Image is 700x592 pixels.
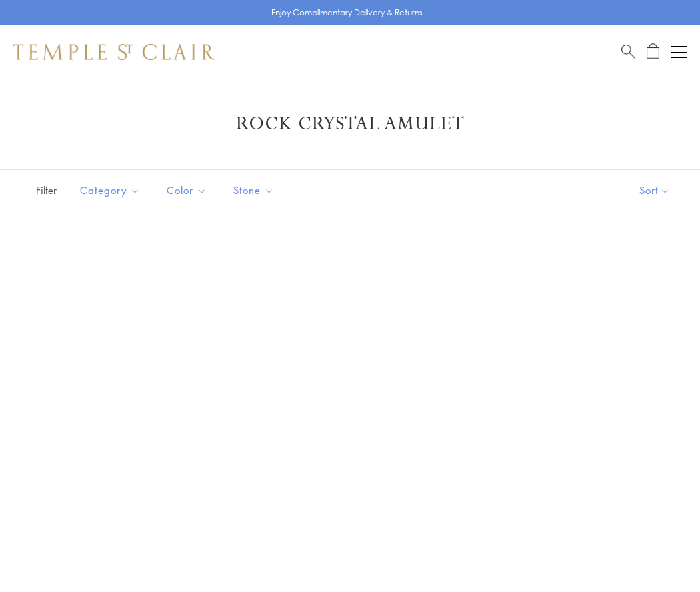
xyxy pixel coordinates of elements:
[33,112,667,136] h1: Rock Crystal Amulet
[647,43,659,60] a: Open Shopping Bag
[70,175,150,205] button: Category
[160,182,217,199] span: Color
[609,170,700,211] button: Show sort by
[73,182,150,199] span: Category
[671,44,687,60] button: Open navigation
[223,175,284,205] button: Stone
[157,175,217,205] button: Color
[621,43,635,60] a: Search
[227,182,284,199] span: Stone
[271,6,423,19] p: Enjoy Complimentary Delivery & Returns
[13,44,215,60] img: Temple St. Clair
